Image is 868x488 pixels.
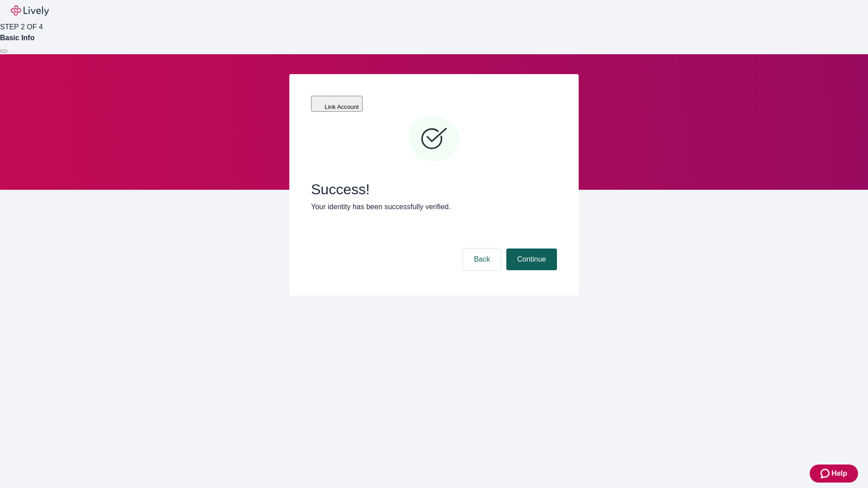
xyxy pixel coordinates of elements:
button: Back [463,249,501,270]
svg: Checkmark icon [407,112,461,166]
span: Help [831,468,847,479]
span: Success! [311,181,557,198]
svg: Zendesk support icon [821,468,831,479]
img: Lively [11,5,49,16]
p: Your identity has been successfully verified. [311,202,557,212]
button: Zendesk support iconHelp [810,465,858,483]
button: Continue [506,249,557,270]
button: Link Account [311,96,363,112]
